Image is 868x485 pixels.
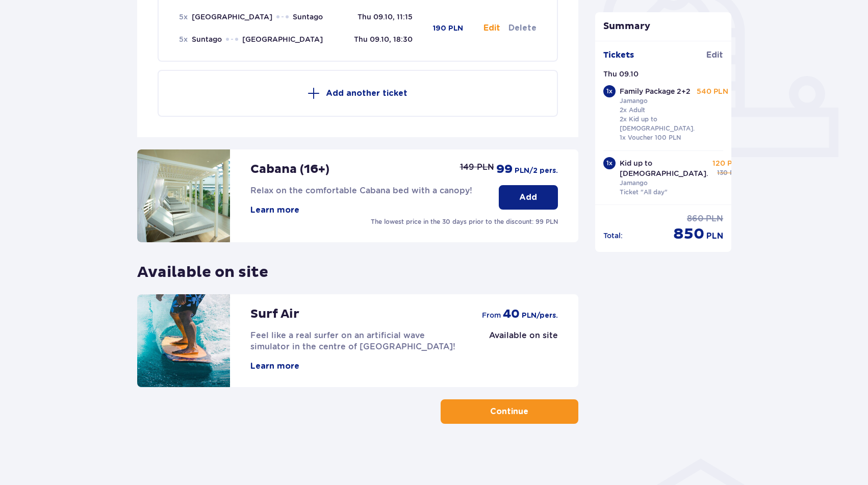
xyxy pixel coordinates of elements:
p: 2x Adult 2x Kid up to [DEMOGRAPHIC_DATA]. 1x Voucher 100 PLN [620,106,695,142]
span: Suntago [293,12,323,22]
p: Surf Air [250,307,299,322]
span: Feel like a real surfer on an artificial wave simulator in the centre of [GEOGRAPHIC_DATA]! [250,330,455,351]
p: 120 PLN [712,158,742,168]
p: Thu 09.10, 11:15 [358,12,413,22]
button: Learn more [250,205,299,216]
p: Total : [603,231,623,241]
button: Add [499,185,558,210]
p: 149 PLN [460,162,494,173]
p: Available on site [137,254,268,282]
p: 5 x [179,12,188,22]
span: from [482,310,501,320]
div: 1 x [603,157,616,169]
img: attraction [137,294,230,387]
img: dots [226,38,238,41]
p: 190 PLN [433,23,463,34]
span: Suntago [192,34,222,44]
button: Continue [441,399,578,424]
p: Tickets [603,49,634,61]
img: dots [276,15,289,18]
button: Add another ticket [158,70,558,117]
p: Thu 09.10 [603,69,639,79]
p: Summary [595,20,732,33]
span: [GEOGRAPHIC_DATA] [242,34,323,44]
p: Kid up to [DEMOGRAPHIC_DATA]. [620,158,708,178]
span: 99 [496,162,513,177]
span: Edit [706,49,723,61]
span: PLN [706,213,723,224]
p: Add [519,192,537,203]
span: 130 [717,168,728,177]
span: PLN [706,231,723,242]
span: PLN /pers. [522,311,558,321]
p: 540 PLN [697,86,728,96]
span: 850 [673,224,704,244]
p: Available on site [489,330,558,341]
span: [GEOGRAPHIC_DATA] [192,12,272,22]
p: Jamango [620,96,648,106]
span: 860 [687,213,704,224]
span: Relax on the comfortable Cabana bed with a canopy! [250,186,472,195]
p: Continue [490,406,528,417]
button: Learn more [250,361,299,372]
button: Edit [483,22,500,34]
p: The lowest price in the 30 days prior to the discount: 99 PLN [371,217,558,226]
p: Jamango [620,178,648,188]
p: Family Package 2+2 [620,86,691,96]
p: Thu 09.10, 18:30 [354,34,413,44]
div: 1 x [603,85,616,97]
span: PLN /2 pers. [515,166,558,176]
span: PLN [730,168,742,177]
p: Add another ticket [326,88,407,99]
button: Delete [508,22,537,34]
p: Ticket "All day" [620,188,668,197]
p: Cabana (16+) [250,162,329,177]
img: attraction [137,149,230,242]
span: 40 [503,307,520,322]
p: 5 x [179,34,188,44]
